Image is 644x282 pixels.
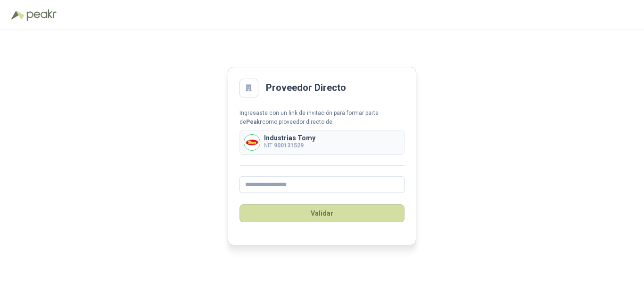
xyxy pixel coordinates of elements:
img: Logo [11,10,25,20]
b: 900131529 [274,142,304,149]
img: Company Logo [244,135,260,150]
b: Peakr [246,119,262,125]
img: Peakr [26,9,57,21]
div: Ingresaste con un link de invitación para formar parte de como proveedor directo de: [239,109,405,127]
p: Industrias Tomy [264,135,315,141]
p: NIT [264,141,315,150]
button: Validar [239,204,405,222]
h2: Proveedor Directo [266,81,346,95]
